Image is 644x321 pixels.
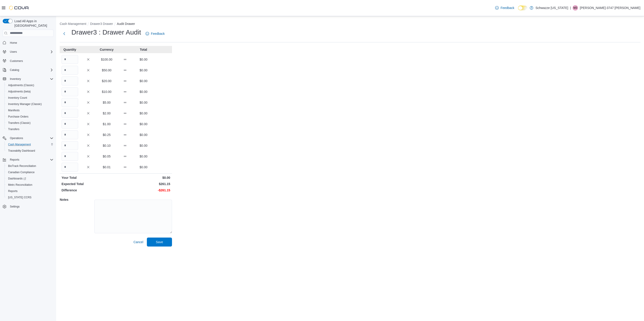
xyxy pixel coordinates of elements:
span: Traceabilty Dashboard [6,148,53,153]
a: Transfers (Classic) [6,120,32,126]
p: $0.00 [135,57,152,62]
span: Feedback [501,6,514,10]
p: $0.25 [98,133,115,137]
p: Quantity [62,47,78,52]
span: Reports [8,189,18,193]
p: $2.00 [98,111,115,116]
span: Operations [8,135,53,141]
input: Dark Mode [518,6,527,10]
span: Cash Management [6,142,53,147]
button: Inventory [1,76,55,82]
p: Your Total [62,175,115,180]
input: Quantity [62,109,78,118]
p: $5.00 [98,100,115,105]
a: [US_STATE] CCRS [6,195,33,200]
a: Metrc Reconciliation [6,182,34,188]
span: Catalog [10,68,19,72]
p: $0.05 [98,154,115,159]
a: Feedback [144,29,166,38]
a: Manifests [6,108,21,113]
p: $0.00 [135,154,152,159]
span: Inventory [10,77,21,81]
span: Cancel [133,240,143,244]
span: Reports [8,157,53,162]
a: Adjustments (Classic) [6,83,36,88]
span: Home [10,41,17,45]
span: Cash Management [8,143,31,146]
button: Inventory Count [4,95,55,101]
a: Home [8,40,19,46]
span: Feedback [151,31,165,36]
span: Canadian Compliance [6,170,53,175]
p: $20.00 [98,79,115,83]
p: $1.00 [98,122,115,126]
span: Adjustments (beta) [6,89,53,94]
span: Customers [10,59,23,63]
a: Customers [8,58,25,64]
p: $100.00 [98,57,115,62]
button: Home [1,39,55,46]
span: BioTrack Reconciliation [6,163,53,169]
span: M3 [573,5,577,11]
p: Currency [98,47,115,52]
span: Home [8,40,53,46]
p: $0.01 [98,165,115,169]
p: $50.00 [98,68,115,72]
a: Cash Management [6,142,33,147]
span: Adjustments (beta) [8,90,31,93]
input: Quantity [62,152,78,161]
span: Dashboards [8,177,26,180]
input: Quantity [62,66,78,75]
span: Inventory Count [8,96,27,100]
p: $0.00 [135,143,152,148]
p: Difference [62,188,115,192]
button: Save [147,238,172,247]
button: Transfers (Classic) [4,120,55,126]
p: $0.00 [135,111,152,116]
a: Feedback [493,3,516,12]
button: Drawer3 Drawer [90,22,113,26]
a: Settings [8,204,21,209]
span: Save [156,240,163,244]
span: Inventory Count [6,95,53,100]
a: BioTrack Reconciliation [6,163,38,169]
span: Transfers (Classic) [8,121,31,125]
button: Audit Drawer [117,22,135,26]
a: Purchase Orders [6,114,30,119]
span: Metrc Reconciliation [6,182,53,188]
span: Transfers (Classic) [6,120,53,126]
span: Dashboards [6,176,53,181]
button: Catalog [1,67,55,73]
p: $0.10 [98,143,115,148]
span: Users [8,49,53,55]
a: Dashboards [6,176,28,181]
span: Settings [10,205,20,208]
button: BioTrack Reconciliation [4,163,55,169]
p: $0.00 [135,90,152,94]
span: Inventory Manager (Classic) [6,101,53,107]
span: Inventory [8,76,53,82]
a: Traceabilty Dashboard [6,148,37,153]
span: Transfers [8,127,19,131]
nav: Complex example [3,38,53,222]
span: Manifests [6,108,53,113]
span: Transfers [6,127,53,132]
button: Inventory [8,76,23,82]
button: Cancel [132,238,145,247]
nav: An example of EuiBreadcrumbs [60,22,640,27]
button: Adjustments (beta) [4,88,55,95]
input: Quantity [62,98,78,107]
input: Quantity [62,76,78,85]
p: $0.00 [135,68,152,72]
button: Canadian Compliance [4,169,55,175]
span: Operations [10,136,23,140]
span: Settings [8,204,53,209]
a: Transfers [6,127,21,132]
input: Quantity [62,163,78,172]
span: Reports [6,188,53,194]
p: $0.00 [135,79,152,83]
button: Traceabilty Dashboard [4,148,55,154]
button: Users [1,49,55,55]
button: Reports [8,157,21,162]
span: Reports [10,158,19,162]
